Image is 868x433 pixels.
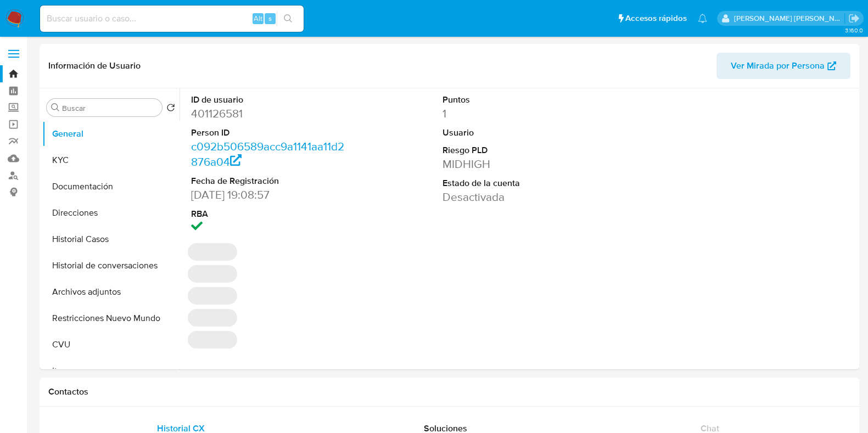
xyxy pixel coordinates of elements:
dd: 1 [443,106,600,121]
button: Historial de conversaciones [42,252,180,279]
button: Historial Casos [42,226,180,252]
a: c092b506589acc9a1141aa11d2876a04 [191,138,344,170]
a: Salir [848,13,860,24]
span: ‌ [246,243,295,261]
dt: Person ID [191,127,348,139]
span: ‌ [421,243,470,261]
dt: Puntos [443,94,600,106]
dd: 401126581 [191,106,348,121]
span: ‌ [188,243,237,261]
span: Alt [254,13,262,24]
button: Documentación [42,173,180,200]
button: Direcciones [42,200,180,226]
dt: Fecha de Registración [191,175,348,187]
button: CVU [42,331,180,358]
button: Buscar [51,103,60,112]
dd: Desactivada [443,189,600,205]
button: search-icon [277,11,299,26]
dt: ID de usuario [191,94,348,106]
dt: RBA [191,208,348,220]
button: Ver Mirada por Persona [716,53,850,79]
input: Buscar usuario o caso... [40,12,304,26]
button: Volver al orden por defecto [166,103,175,115]
button: Archivos adjuntos [42,279,180,305]
span: Accesos rápidos [625,13,687,24]
input: Buscar [62,103,158,113]
button: Restricciones Nuevo Mundo [42,305,180,331]
span: ‌ [362,243,412,261]
button: KYC [42,147,180,173]
button: General [42,121,180,147]
span: s [268,13,272,24]
button: Items [42,358,180,384]
dt: Usuario [443,127,600,139]
h1: Información de Usuario [48,60,141,71]
h1: Contactos [48,386,850,397]
dt: Riesgo PLD [443,144,600,156]
p: mayra.pernia@mercadolibre.com [734,13,845,24]
dd: [DATE] 19:08:57 [191,187,348,203]
span: Ver Mirada por Persona [731,53,825,79]
span: ‌ [304,243,354,261]
dt: Estado de la cuenta [443,177,600,189]
a: Notificaciones [698,14,707,23]
dd: MIDHIGH [443,156,600,172]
